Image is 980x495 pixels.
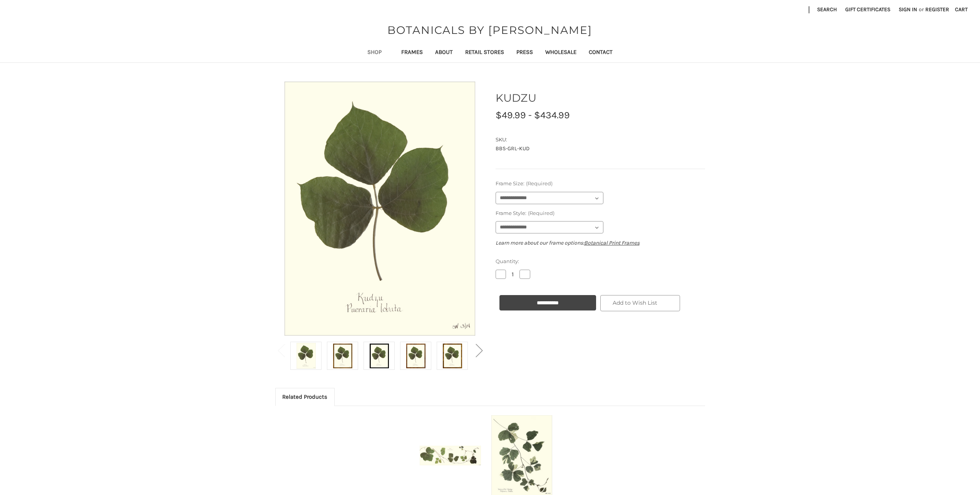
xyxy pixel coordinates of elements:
a: Related Products [276,388,335,405]
a: Contact [583,44,619,62]
label: Frame Style: [496,210,705,217]
a: Press [510,44,539,62]
a: BOTANICALS BY [PERSON_NAME] [384,22,596,38]
small: (Required) [528,210,554,216]
p: Learn more about our frame options: [496,239,705,247]
a: Shop [361,44,395,62]
span: Add to Wish List [613,299,657,306]
label: Quantity: [496,258,705,265]
img: Black Frame [370,343,389,369]
img: Unframed [284,82,476,336]
img: Burlewood Frame [406,343,426,369]
img: Antique Gold Frame [333,343,352,369]
button: Go to slide 2 of 2 [471,338,487,362]
a: About [429,44,459,62]
dd: BBS-GRL-KUD [496,144,705,153]
a: Add to Wish List [600,295,680,311]
button: Go to slide 2 of 2 [273,338,289,362]
span: Cart [955,6,968,13]
a: Frames [395,44,429,62]
span: $49.99 - $434.99 [496,109,570,121]
label: Frame Size: [496,180,705,188]
small: (Required) [526,180,553,186]
a: Botanical Print Frames [584,240,640,246]
a: Wholesale [539,44,583,62]
li: | [805,4,813,16]
a: Retail Stores [459,44,510,62]
h1: KUDZU [496,90,705,106]
img: Gold Bamboo Frame [443,343,462,369]
dt: SKU: [496,136,703,144]
img: Unframed [297,343,316,369]
span: or [918,5,925,13]
a: Print [521,336,529,347]
img: Unframed [420,446,481,466]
